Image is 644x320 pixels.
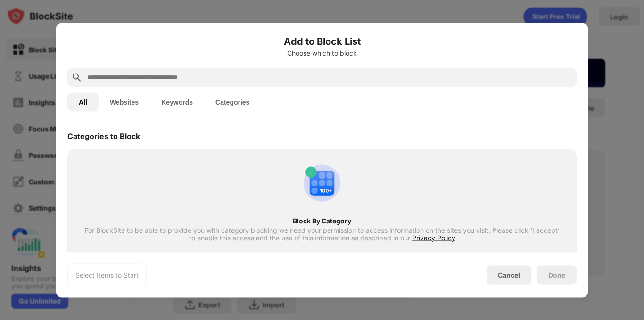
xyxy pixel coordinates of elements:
[150,92,204,111] button: Keywords
[67,49,577,57] div: Choose which to block
[67,92,99,111] button: All
[84,226,560,241] div: For BlockSite to be able to provide you with category blocking we need your permission to access ...
[71,72,83,83] img: search.svg
[67,131,140,140] div: Categories to Block
[498,271,520,279] div: Cancel
[67,34,577,48] h6: Add to Block List
[75,270,139,279] div: Select Items to Start
[412,233,455,241] span: Privacy Policy
[299,160,345,205] img: category-add.svg
[548,271,565,279] div: Done
[99,92,150,111] button: Websites
[204,92,261,111] button: Categories
[84,217,560,224] div: Block By Category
